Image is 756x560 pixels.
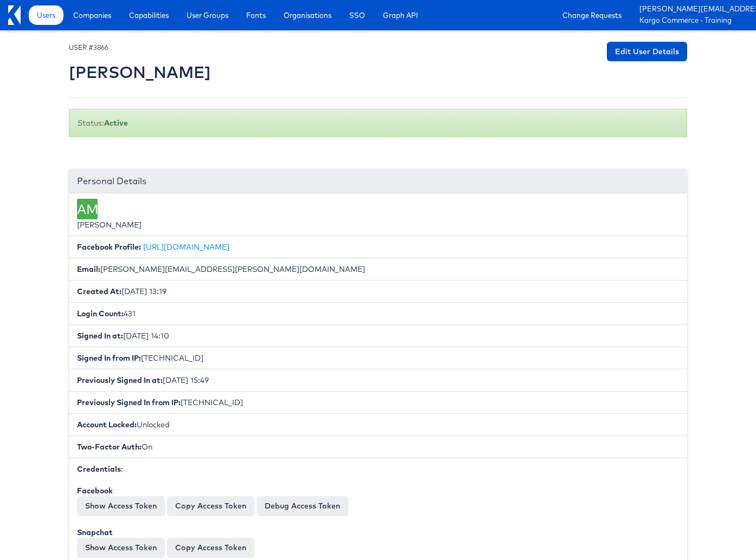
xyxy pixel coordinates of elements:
[383,10,418,21] span: Graph API
[69,302,687,325] li: 431
[375,5,426,25] a: Graph API
[65,5,119,25] a: Companies
[77,199,98,219] div: AM
[349,10,365,21] span: SSO
[77,442,142,452] b: Two-Factor Auth:
[69,193,687,236] li: [PERSON_NAME]
[69,63,211,81] h2: [PERSON_NAME]
[167,496,254,516] button: Copy Access Token
[77,309,124,318] b: Login Count:
[121,5,177,25] a: Capabilities
[69,109,687,137] div: Status:
[69,391,687,414] li: [TECHNICAL_ID]
[77,264,100,274] b: Email:
[77,464,121,474] b: Credentials
[77,420,137,429] b: Account Locked:
[143,242,229,252] a: [URL][DOMAIN_NAME]
[37,10,55,21] span: Users
[69,258,687,281] li: [PERSON_NAME][EMAIL_ADDRESS][PERSON_NAME][DOMAIN_NAME]
[284,10,331,21] span: Organisations
[77,528,113,537] b: Snapchat
[77,398,181,407] b: Previously Signed In from IP:
[69,170,687,193] div: Personal Details
[607,42,687,61] a: Edit User Details
[77,331,123,341] b: Signed In at:
[178,5,236,25] a: User Groups
[69,369,687,392] li: [DATE] 15:49
[77,375,163,385] b: Previously Signed In at:
[69,324,687,347] li: [DATE] 14:10
[77,496,165,516] button: Show Access Token
[77,353,141,363] b: Signed In from IP:
[341,5,373,25] a: SSO
[187,10,228,21] span: User Groups
[69,347,687,369] li: [TECHNICAL_ID]
[29,5,63,25] a: Users
[639,15,748,27] a: Kargo Commerce - Training
[77,538,165,557] button: Show Access Token
[69,435,687,458] li: On
[69,43,108,51] small: USER #3866
[554,5,630,25] a: Change Requests
[257,496,348,516] a: Debug Access Token
[129,10,169,21] span: Capabilities
[77,242,141,252] b: Facebook Profile:
[104,118,128,128] b: Active
[167,538,254,557] button: Copy Access Token
[639,4,748,15] a: [PERSON_NAME][EMAIL_ADDRESS][PERSON_NAME][DOMAIN_NAME]
[246,10,266,21] span: Fonts
[69,280,687,303] li: [DATE] 13:19
[238,5,274,25] a: Fonts
[69,413,687,436] li: Unlocked
[276,5,339,25] a: Organisations
[77,286,121,296] b: Created At:
[73,10,111,21] span: Companies
[77,486,113,496] b: Facebook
